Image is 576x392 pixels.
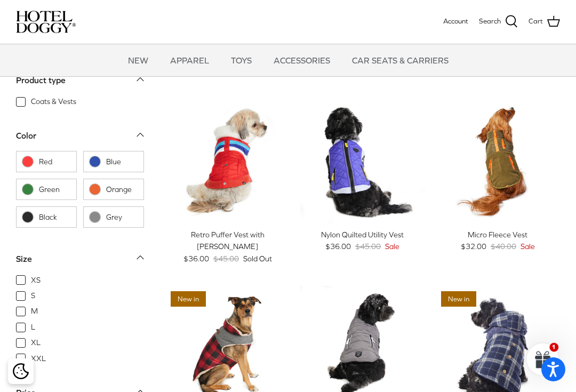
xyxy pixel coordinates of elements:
span: M [31,306,38,317]
a: Size [16,250,144,274]
span: Grey [106,212,138,222]
span: $45.00 [213,253,239,265]
span: Search [479,16,501,27]
a: Product type [16,71,144,95]
a: NEW [118,44,158,76]
span: XXL [31,353,46,364]
span: $40.00 [491,241,516,252]
a: ACCESSORIES [264,44,340,76]
a: Nylon Quilted Utility Vest [300,99,425,223]
a: CAR SEATS & CARRIERS [342,44,458,76]
a: Retro Puffer Vest with Sherpa Lining [165,99,290,223]
span: Sale [385,241,399,252]
span: New in [441,291,476,307]
a: Retro Puffer Vest with [PERSON_NAME] $36.00 $45.00 Sold Out [165,229,290,265]
span: XS [31,275,41,285]
div: Micro Fleece Vest [436,229,560,241]
span: 20% off [306,105,343,120]
div: Nylon Quilted Utility Vest [300,229,425,241]
span: 20% off [441,105,479,120]
span: $45.00 [355,241,381,252]
img: hoteldoggycom [16,11,76,33]
span: 20% off [306,291,343,307]
a: TOYS [221,44,261,76]
a: Color [16,127,144,151]
span: New in [171,291,206,307]
a: Cart [529,15,560,29]
span: S [31,291,35,301]
span: Green [39,184,71,195]
a: Nylon Quilted Utility Vest $36.00 $45.00 Sale [300,229,425,253]
div: Product type [16,73,66,87]
span: Blue [106,156,138,167]
span: Sold Out [243,253,272,265]
a: Account [443,16,468,27]
span: Red [39,156,71,167]
button: Cookie policy [11,362,30,381]
span: Coats & Vests [31,96,76,107]
div: Retro Puffer Vest with [PERSON_NAME] [165,229,290,253]
img: Cookie policy [13,363,29,379]
span: Account [443,17,468,25]
span: XL [31,338,41,348]
span: L [31,322,35,332]
a: APPAREL [161,44,219,76]
span: Sale [521,241,535,252]
div: Color [16,129,36,143]
a: Micro Fleece Vest $32.00 $40.00 Sale [436,229,560,253]
span: $36.00 [325,241,351,252]
div: Cookie policy [8,358,34,384]
a: Micro Fleece Vest [436,99,560,223]
span: $36.00 [183,253,209,265]
span: $32.00 [461,241,486,252]
div: Size [16,252,32,266]
a: Search [479,15,518,29]
span: Black [39,212,71,222]
span: Orange [106,184,138,195]
span: Cart [529,16,543,27]
span: 20% off [171,105,209,120]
